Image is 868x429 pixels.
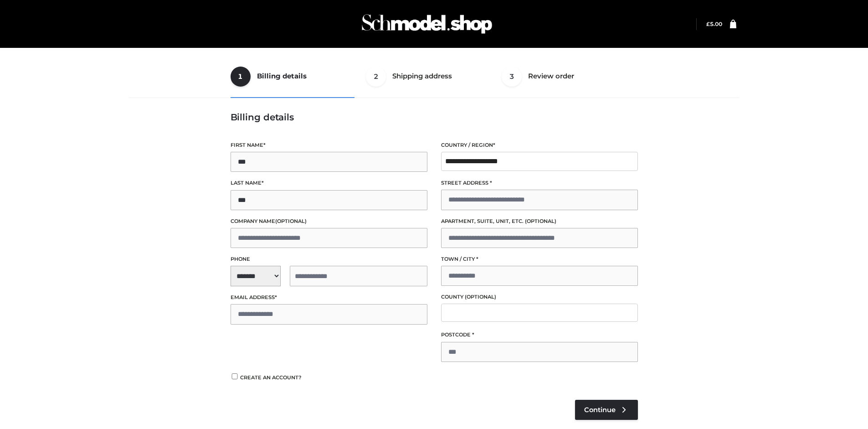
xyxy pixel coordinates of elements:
[441,141,638,150] label: Country / Region
[706,21,722,27] a: £5.00
[231,112,638,123] h3: Billing details
[231,293,427,302] label: Email address
[441,217,638,226] label: Apartment, suite, unit, etc.
[231,373,239,379] input: Create an account?
[441,293,638,301] label: County
[231,179,427,187] label: Last name
[575,400,638,420] a: Continue
[359,6,495,42] img: Schmodel Admin 964
[441,179,638,187] label: Street address
[706,21,710,27] span: £
[231,217,427,226] label: Company name
[465,294,496,300] span: (optional)
[240,374,302,381] span: Create an account?
[275,218,307,224] span: (optional)
[441,255,638,264] label: Town / City
[441,331,638,339] label: Postcode
[706,21,722,27] bdi: 5.00
[584,406,616,414] span: Continue
[525,218,556,224] span: (optional)
[231,255,427,264] label: Phone
[231,141,427,150] label: First name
